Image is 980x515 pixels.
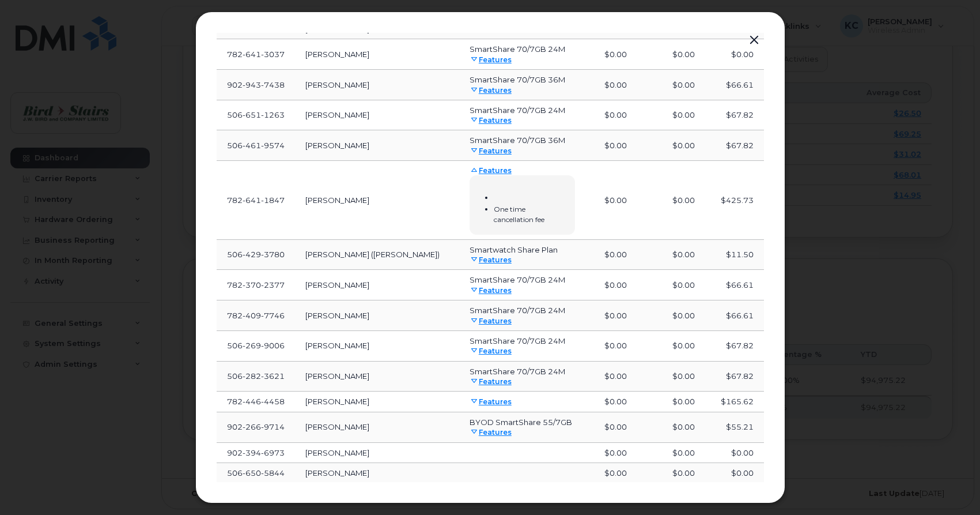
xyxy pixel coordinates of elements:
span: 782 [227,397,285,406]
span: 9006 [261,341,285,350]
span: 506 [227,341,285,350]
td: $0.00 [585,331,637,362]
td: $165.62 [705,392,763,412]
span: 3621 [261,371,285,381]
td: $0.00 [637,392,706,412]
td: $55.21 [705,412,763,443]
span: 4458 [261,397,285,406]
td: $0.00 [585,412,637,443]
td: $67.82 [705,331,763,362]
td: $0.00 [637,362,706,392]
iframe: Messenger Launcher [930,465,971,506]
span: 282 [243,371,261,381]
td: $0.00 [637,331,706,362]
span: 269 [243,341,261,350]
span: 506 [227,371,285,381]
td: [PERSON_NAME] [295,392,459,412]
a: Features [470,377,512,386]
a: Features [470,397,512,406]
td: [PERSON_NAME] [295,331,459,362]
div: SmartShare 70/7GB 24M [470,336,575,347]
td: [PERSON_NAME] [295,362,459,392]
a: Features [470,347,512,355]
td: $0.00 [585,362,637,392]
div: SmartShare 70/7GB 24M [470,366,575,377]
div: BYOD SmartShare 55/7GB [470,417,575,428]
td: $0.00 [637,412,706,443]
span: 446 [243,397,261,406]
td: [PERSON_NAME] [295,412,459,443]
td: $67.82 [705,362,763,392]
td: $0.00 [585,392,637,412]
